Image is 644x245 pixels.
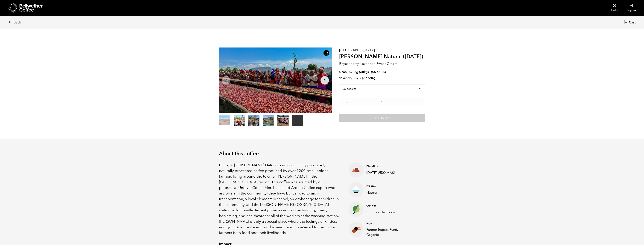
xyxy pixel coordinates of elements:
h4: Impact [366,222,408,225]
h4: Elevation [366,164,408,168]
span: Cart [629,20,636,25]
span: /lb [370,76,374,80]
span: ( ) [360,76,375,80]
bdi: 745.80 [339,70,351,74]
h4: Cultivar [366,204,408,208]
span: /lb [380,70,385,74]
p: Natural [366,190,408,195]
bdi: 6.15 [362,76,370,80]
h2: [PERSON_NAME] Natural ([DATE]) [339,54,425,60]
h2: About this coffee [219,151,425,157]
span: $ [339,76,341,80]
p: Farmer Impact Fund, Organic [366,227,408,237]
button: - [345,100,350,103]
span: ( ) [371,70,386,74]
bdi: 147.60 [339,76,351,80]
p: Boysenberry, Lavender, Sweet Cream [339,61,425,66]
p: [DATE]-2500 MASL [366,170,408,175]
button: + [415,100,419,103]
span: / [351,76,353,80]
span: Bag (60kg) [353,70,369,74]
span: Box [353,76,358,80]
span: $ [372,70,374,74]
bdi: 5.65 [372,70,380,74]
span: $ [339,70,341,74]
span: $ [362,76,363,80]
h4: Process [366,184,408,188]
p: Ethiopia Heirloom [366,210,408,215]
video: Your browser does not support the video tag. [292,115,303,126]
p: Ethiopia [PERSON_NAME] Natural is an organically produced, naturally processed coffee produced by... [219,162,339,236]
a: Cart [624,20,637,25]
button: Add to cart [339,114,425,122]
span: Back [13,20,21,25]
span: / [351,70,353,74]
